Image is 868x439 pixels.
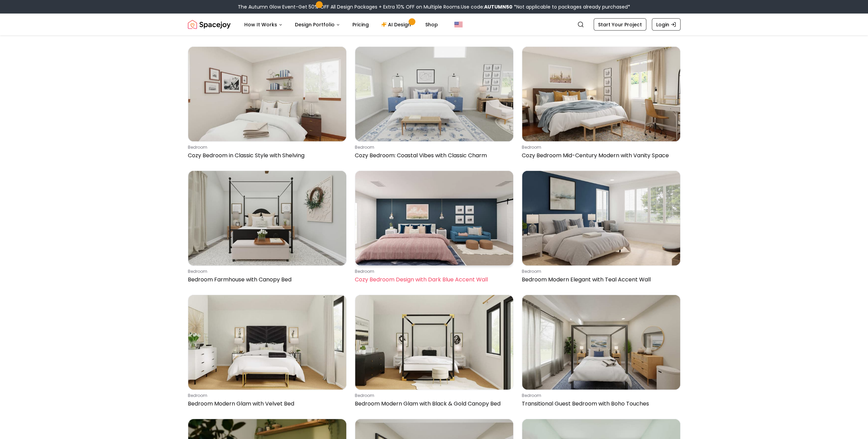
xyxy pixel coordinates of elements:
p: Bedroom Modern Elegant with Teal Accent Wall [522,276,678,284]
img: Bedroom Modern Elegant with Teal Accent Wall [522,171,680,266]
a: Shop [420,18,443,31]
p: Cozy Bedroom Mid-Century Modern with Vanity Space [522,151,678,160]
a: Transitional Guest Bedroom with Boho TouchesbedroomTransitional Guest Bedroom with Boho Touches [522,295,681,411]
a: Cozy Bedroom Mid-Century Modern with Vanity SpacebedroomCozy Bedroom Mid-Century Modern with Vani... [522,46,681,162]
a: AI Design [376,18,418,31]
b: AUTUMN50 [484,3,513,10]
img: Cozy Bedroom Design with Dark Blue Accent Wall [355,171,513,266]
img: Cozy Bedroom Mid-Century Modern with Vanity Space [522,47,680,142]
img: Cozy Bedroom: Coastal Vibes with Classic Charm [355,47,513,142]
a: Bedroom Modern Glam with Black & Gold Canopy BedbedroomBedroom Modern Glam with Black & Gold Cano... [355,295,514,411]
span: Use code: [461,3,513,10]
p: bedroom [188,145,344,150]
a: Cozy Bedroom Design with Dark Blue Accent WallbedroomCozy Bedroom Design with Dark Blue Accent Wall [355,171,514,287]
nav: Main [239,18,443,31]
img: Bedroom Modern Glam with Velvet Bed [188,295,346,390]
p: Bedroom Modern Glam with Velvet Bed [188,400,344,408]
a: Cozy Bedroom: Coastal Vibes with Classic CharmbedroomCozy Bedroom: Coastal Vibes with Classic Charm [355,46,514,162]
p: bedroom [188,393,344,398]
p: bedroom [355,269,511,274]
div: The Autumn Glow Event-Get 50% OFF All Design Packages + Extra 10% OFF on Multiple Rooms. [238,3,630,10]
p: bedroom [522,269,678,274]
p: bedroom [355,145,511,150]
p: Transitional Guest Bedroom with Boho Touches [522,400,678,408]
a: Login [652,18,681,31]
a: Bedroom Modern Glam with Velvet BedbedroomBedroom Modern Glam with Velvet Bed [188,295,347,411]
img: Spacejoy Logo [188,18,231,31]
p: Cozy Bedroom: Coastal Vibes with Classic Charm [355,151,511,160]
p: Cozy Bedroom in Classic Style with Shelving [188,151,344,160]
p: Bedroom Modern Glam with Black & Gold Canopy Bed [355,400,511,408]
img: United States [454,21,463,29]
p: Bedroom Farmhouse with Canopy Bed [188,276,344,284]
a: Bedroom Modern Elegant with Teal Accent WallbedroomBedroom Modern Elegant with Teal Accent Wall [522,171,681,287]
span: *Not applicable to packages already purchased* [513,3,630,10]
p: bedroom [355,393,511,398]
a: Bedroom Farmhouse with Canopy BedbedroomBedroom Farmhouse with Canopy Bed [188,171,347,287]
a: Start Your Project [594,18,646,31]
p: bedroom [188,269,344,274]
p: bedroom [522,145,678,150]
img: Cozy Bedroom in Classic Style with Shelving [188,47,346,142]
a: Spacejoy [188,18,231,31]
img: Transitional Guest Bedroom with Boho Touches [522,295,680,390]
nav: Global [188,14,681,36]
img: Bedroom Modern Glam with Black & Gold Canopy Bed [355,295,513,390]
button: Design Portfolio [289,18,346,31]
img: Bedroom Farmhouse with Canopy Bed [188,171,346,266]
p: Cozy Bedroom Design with Dark Blue Accent Wall [355,276,511,284]
button: How It Works [239,18,288,31]
a: Pricing [347,18,374,31]
a: Cozy Bedroom in Classic Style with ShelvingbedroomCozy Bedroom in Classic Style with Shelving [188,46,347,162]
p: bedroom [522,393,678,398]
